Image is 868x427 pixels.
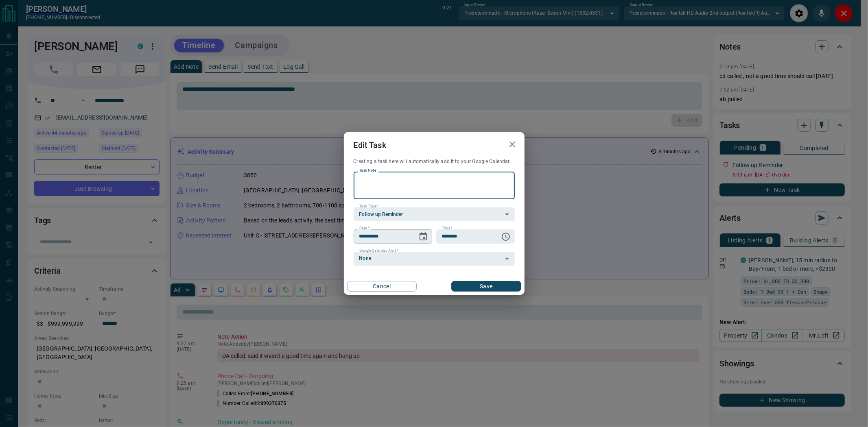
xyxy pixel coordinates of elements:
[359,248,398,253] label: Google Calendar Alert
[359,226,370,231] label: Date
[354,252,515,266] div: None
[359,168,376,173] label: Task Note
[344,132,396,158] h2: Edit Task
[354,207,515,221] div: Follow up Reminder
[442,226,453,231] label: Time
[347,281,417,292] button: Cancel
[415,229,431,245] button: Choose date, selected date is Aug 15, 2025
[451,281,521,292] button: Save
[359,204,378,209] label: Task Type
[354,158,515,165] p: Creating a task here will automatically add it to your Google Calendar.
[498,229,514,245] button: Choose time, selected time is 6:00 AM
